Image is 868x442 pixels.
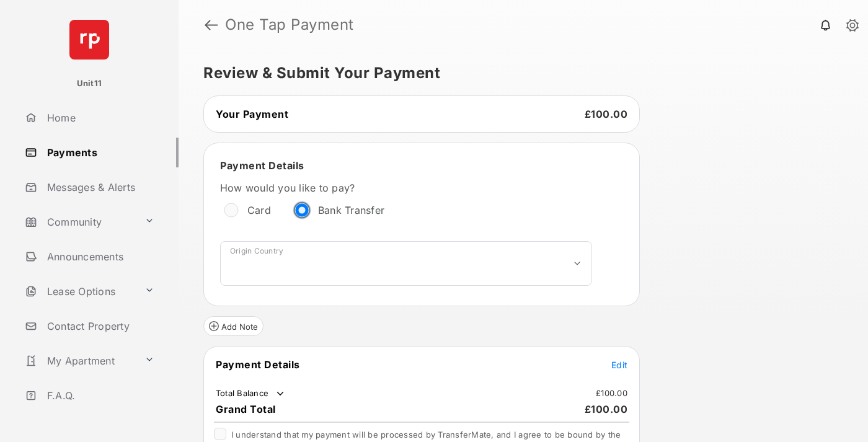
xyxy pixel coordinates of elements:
span: Payment Details [220,159,304,172]
span: £100.00 [585,403,628,415]
label: Card [247,204,271,216]
label: Bank Transfer [318,204,384,216]
button: Edit [611,358,627,371]
a: My Apartment [20,346,139,376]
img: svg+xml;base64,PHN2ZyB4bWxucz0iaHR0cDovL3d3dy53My5vcmcvMjAwMC9zdmciIHdpZHRoPSI2NCIgaGVpZ2h0PSI2NC... [69,20,109,60]
h5: Review & Submit Your Payment [203,66,833,81]
a: Contact Property [20,311,179,341]
span: £100.00 [585,108,628,120]
strong: One Tap Payment [225,17,354,32]
a: Payments [20,138,179,167]
td: £100.00 [595,387,628,399]
a: Home [20,103,179,133]
a: Messages & Alerts [20,172,179,202]
span: Your Payment [216,108,288,120]
span: Grand Total [216,403,276,415]
a: Lease Options [20,276,139,306]
span: Payment Details [216,358,300,371]
a: F.A.Q. [20,381,179,410]
span: Edit [611,360,627,370]
a: Announcements [20,242,179,272]
p: Unit11 [77,77,102,90]
label: How would you like to pay? [220,182,592,194]
a: Community [20,207,139,237]
td: Total Balance [215,387,286,400]
button: Add Note [203,316,263,336]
